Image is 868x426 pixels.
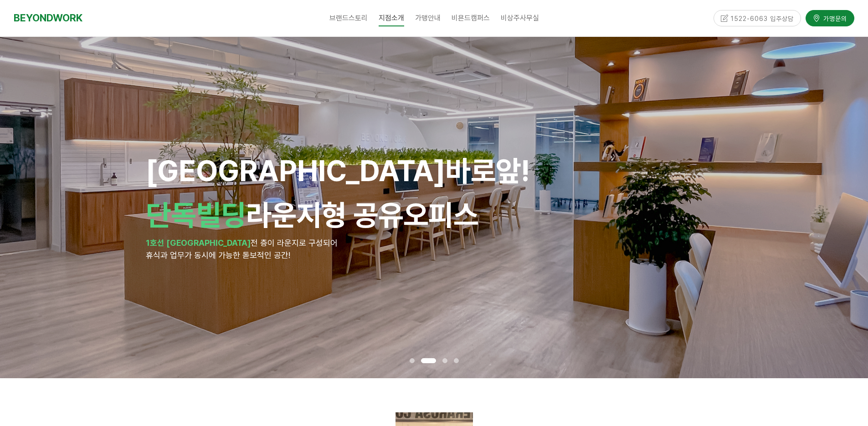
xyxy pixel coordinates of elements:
span: 휴식과 업무가 동시에 가능한 돋보적인 공간! [146,250,290,260]
a: 브랜드스토리 [324,7,373,30]
span: 단독빌딩 [146,198,246,232]
span: 라운지형 공유오피스 [146,198,478,232]
a: 가맹안내 [410,7,446,30]
span: 비욘드캠퍼스 [452,14,490,22]
a: 가맹문의 [806,10,854,26]
strong: 1호선 [GEOGRAPHIC_DATA] [146,238,251,248]
span: [GEOGRAPHIC_DATA] [146,153,530,188]
span: 가맹안내 [415,14,441,22]
span: 비상주사무실 [501,14,539,22]
a: 비상주사무실 [495,7,544,30]
a: 지점소개 [373,7,410,30]
span: 브랜드스토리 [329,14,368,22]
span: 가맹문의 [821,14,847,23]
a: BEYONDWORK [14,10,82,26]
span: 바로앞! [446,153,530,188]
a: 비욘드캠퍼스 [446,7,495,30]
span: 전 층이 라운지로 구성되어 [251,238,338,248]
span: 지점소개 [379,10,404,26]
